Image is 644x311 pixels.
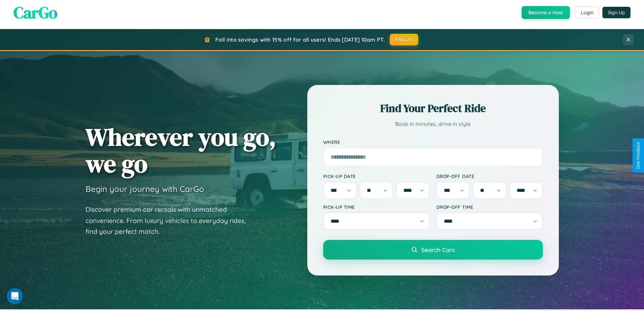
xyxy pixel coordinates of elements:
span: Fall into savings with 15% off for all users! Ends [DATE] 10am PT. [215,36,385,43]
iframe: Intercom live chat [7,288,23,304]
span: CarGo [14,1,57,24]
button: Sign Up [602,7,630,18]
button: Login [575,6,599,19]
h1: Wherever you go, we go [86,124,276,177]
label: Pick-up Time [323,204,430,210]
h2: Find Your Perfect Ride [323,101,543,116]
span: Search Cars [421,246,455,253]
label: Pick-up Date [323,173,430,179]
div: Give Feedback [636,142,641,169]
label: Where [323,139,543,145]
label: Drop-off Time [436,204,543,210]
button: Become a Host [522,6,570,19]
button: Search Cars [323,240,543,260]
p: Book in minutes, drive in style [323,119,543,129]
p: Discover premium car rentals with unmatched convenience. From luxury vehicles to everyday rides, ... [86,204,255,237]
button: FALL15 [390,34,418,45]
h3: Begin your journey with CarGo [86,184,204,194]
label: Drop-off Date [436,173,543,179]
